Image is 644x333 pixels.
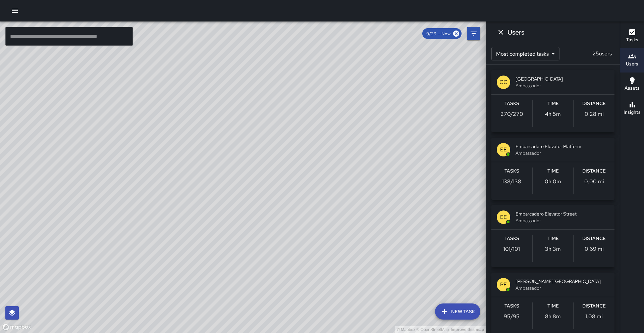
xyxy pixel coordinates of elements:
h6: Insights [624,109,641,116]
h6: Tasks [504,100,519,107]
span: Ambassador [516,285,609,291]
button: CC[GEOGRAPHIC_DATA]AmbassadorTasks270/270Time4h 5mDistance0.28 mi [491,70,614,132]
button: Tasks [620,24,644,48]
h6: Time [547,168,559,175]
h6: Assets [625,85,640,92]
button: EEEmbarcadero Elevator StreetAmbassadorTasks101/101Time3h 3mDistance0.69 mi [491,205,614,267]
h6: Time [547,235,559,242]
span: Embarcadero Elevator Platform [516,143,609,150]
h6: Tasks [504,302,519,310]
p: 95 / 95 [504,313,520,321]
span: Ambassador [516,217,609,224]
button: Insights [620,97,644,121]
div: Most completed tasks [491,47,559,60]
p: 138 / 138 [502,178,521,186]
span: 9/29 — Now [422,31,454,37]
span: [PERSON_NAME][GEOGRAPHIC_DATA] [516,278,609,285]
span: Ambassador [516,150,609,156]
p: 101 / 101 [503,245,520,253]
p: 270 / 270 [500,110,523,118]
div: 9/29 — Now [422,28,462,39]
h6: Distance [582,235,606,242]
h6: Users [507,27,524,38]
button: Filters [467,27,480,40]
p: 0.28 mi [585,110,604,118]
h6: Tasks [504,235,519,242]
p: 3h 3m [545,245,561,253]
h6: Distance [582,302,606,310]
h6: Users [626,60,638,68]
button: Users [620,48,644,73]
p: CC [499,78,507,86]
button: EEEmbarcadero Elevator PlatformAmbassadorTasks138/138Time0h 0mDistance0.00 mi [491,138,614,200]
h6: Time [547,100,559,107]
span: [GEOGRAPHIC_DATA] [516,76,609,82]
h6: Distance [582,168,606,175]
p: 0.69 mi [585,245,604,253]
button: New Task [435,303,480,320]
button: Assets [620,73,644,97]
span: Ambassador [516,82,609,89]
p: 4h 5m [545,110,561,118]
h6: Distance [582,100,606,107]
p: 1.08 mi [585,313,603,321]
h6: Time [547,302,559,310]
button: Dismiss [494,26,507,39]
p: 0h 0m [545,178,561,186]
p: EE [500,213,507,221]
p: EE [500,146,507,154]
h6: Tasks [626,36,638,44]
p: 0.00 mi [584,178,604,186]
h6: Tasks [504,168,519,175]
p: 8h 8m [545,313,561,321]
p: PE [500,281,507,289]
span: Embarcadero Elevator Street [516,210,609,217]
p: 25 users [590,50,614,58]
